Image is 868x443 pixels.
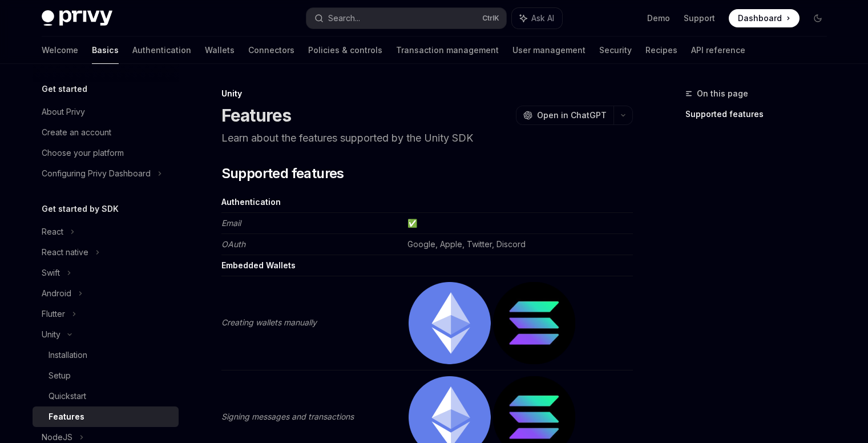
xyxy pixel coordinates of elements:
a: API reference [691,37,745,64]
div: About Privy [42,105,85,119]
button: Ask AI [512,8,562,29]
a: Transaction management [396,37,499,64]
button: Open in ChatGPT [516,106,613,125]
td: ✅ [403,213,633,234]
button: Toggle dark mode [809,9,827,27]
span: Ask AI [531,13,554,24]
span: Open in ChatGPT [537,110,607,121]
p: Learn about the features supported by the Unity SDK [221,130,633,146]
a: Installation [33,345,179,365]
div: Configuring Privy Dashboard [42,167,151,180]
a: Dashboard [729,9,800,27]
span: On this page [697,87,748,100]
em: Email [221,218,241,228]
a: Policies & controls [308,37,382,64]
a: Supported features [685,105,836,123]
strong: Embedded Wallets [221,260,296,270]
button: Search...CtrlK [306,8,506,29]
a: Setup [33,365,179,386]
div: Installation [49,348,87,362]
a: Quickstart [33,386,179,406]
div: Setup [49,369,71,382]
em: OAuth [221,239,245,249]
div: Search... [328,11,360,25]
div: React [42,225,63,239]
span: Supported features [221,164,344,183]
em: Creating wallets manually [221,317,317,327]
span: Dashboard [738,13,782,24]
a: Basics [92,37,119,64]
a: Support [684,13,715,24]
span: Ctrl K [482,14,499,23]
a: Connectors [248,37,294,64]
div: Swift [42,266,60,280]
a: Choose your platform [33,143,179,163]
div: Quickstart [49,389,86,403]
div: Features [49,410,84,424]
div: Flutter [42,307,65,321]
div: Unity [221,88,633,99]
h5: Get started [42,82,87,96]
div: Android [42,287,71,300]
a: Authentication [132,37,191,64]
a: Welcome [42,37,78,64]
a: User management [512,37,586,64]
h1: Features [221,105,292,126]
a: Security [599,37,632,64]
td: Google, Apple, Twitter, Discord [403,234,633,255]
h5: Get started by SDK [42,202,119,216]
a: Recipes [645,37,677,64]
img: dark logo [42,10,112,26]
a: Create an account [33,122,179,143]
div: Unity [42,328,60,341]
a: About Privy [33,102,179,122]
strong: Authentication [221,197,281,207]
a: Demo [647,13,670,24]
em: Signing messages and transactions [221,412,354,421]
a: Features [33,406,179,427]
div: Choose your platform [42,146,124,160]
a: Wallets [205,37,235,64]
div: React native [42,245,88,259]
img: ethereum.png [409,282,491,364]
div: Create an account [42,126,111,139]
img: solana.png [493,282,575,364]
